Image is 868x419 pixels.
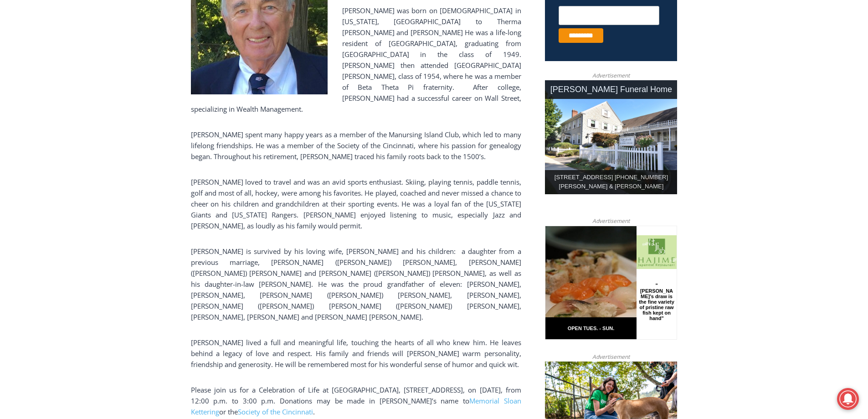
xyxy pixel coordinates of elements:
[545,170,677,195] div: [STREET_ADDRESS] [PHONE_NUMBER] [PERSON_NAME] & [PERSON_NAME]
[191,176,521,231] p: [PERSON_NAME] loved to travel and was an avid sports enthusiast. Skiing, playing tennis, paddle t...
[219,88,442,114] a: Intern @ [DOMAIN_NAME]
[191,246,521,322] p: [PERSON_NAME] is survived by his loving wife, [PERSON_NAME] and his children: a daughter from a p...
[583,217,639,225] span: Advertisement
[583,71,639,80] span: Advertisement
[238,91,422,111] span: Intern @ [DOMAIN_NAME]
[191,337,521,370] p: [PERSON_NAME] lived a full and meaningful life, touching the hearts of all who knew him. He leave...
[545,80,677,99] div: [PERSON_NAME] Funeral Home
[191,5,521,114] p: [PERSON_NAME] was born on [DEMOGRAPHIC_DATA] in [US_STATE], [GEOGRAPHIC_DATA] to Therma [PERSON_N...
[0,92,92,114] a: Open Tues. - Sun. [PHONE_NUMBER]
[191,129,521,162] p: [PERSON_NAME] spent many happy years as a member of the Manursing Island Club, which led to many ...
[93,57,129,109] div: "[PERSON_NAME]'s draw is the fine variety of pristine raw fish kept on hand"
[230,0,431,88] div: "We would have speakers with experience in local journalism speak to us about their experiences a...
[191,396,521,416] a: Memorial Sloan Kettering
[238,407,313,416] a: Society of the Cincinnati
[583,352,639,361] span: Advertisement
[3,94,89,129] span: Open Tues. - Sun. [PHONE_NUMBER]
[191,384,521,417] p: Please join us for a Celebration of Life at [GEOGRAPHIC_DATA], [STREET_ADDRESS], on [DATE], from ...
